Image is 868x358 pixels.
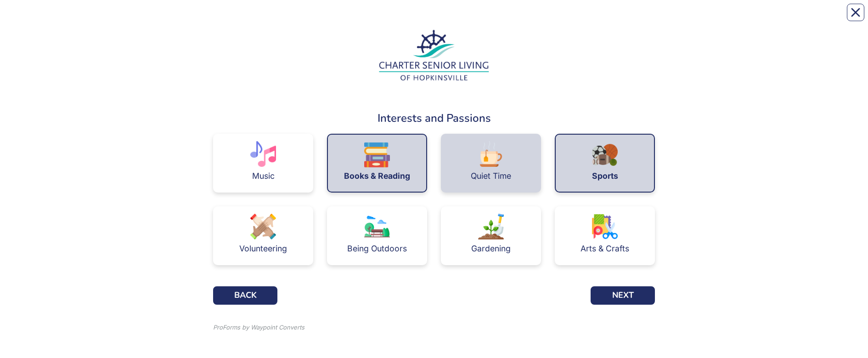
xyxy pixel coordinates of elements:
img: f71271e0-d66a-435b-9db8-aad4ce9d11b2.jpg [377,29,491,84]
img: d085332c-c273-4554-8a92-7f049e02a0a2.png [478,141,504,167]
img: 7a075514-225b-4157-92cf-28e230cc6af0.png [364,142,390,168]
div: Books & Reading [344,172,410,180]
img: 9f71f14d-4726-4473-b765-330fcd714891.png [250,141,276,167]
img: 123b5884-a965-403a-bb8e-1884c7f7d69b.png [592,214,618,239]
div: ProForms by Waypoint Converts [213,323,304,332]
div: Music [252,172,275,180]
button: BACK [213,286,277,305]
div: Sports [592,172,618,180]
img: 57951ea3-6c99-4f4c-861d-4aa0d12cca5c.png [478,214,504,239]
div: Being Outdoors [347,244,407,253]
div: Interests and Passions [213,110,655,126]
img: c5e9d411-a572-42d4-9f88-6892ed26da77.png [364,214,390,239]
button: Close [847,4,864,21]
div: Arts & Crafts [581,244,629,253]
button: NEXT [591,286,655,305]
div: Quiet Time [471,172,511,180]
div: Volunteering [239,244,287,253]
img: ed05f176-983e-4f47-802b-bee768e2bb37.png [250,214,276,239]
img: 66dec20d-176f-468d-b92a-d77f3472b2c5.png [592,142,618,168]
div: Gardening [471,244,511,253]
